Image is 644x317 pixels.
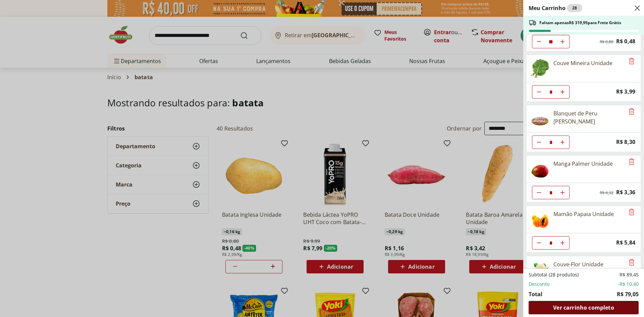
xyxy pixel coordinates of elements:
img: Couve Mineira Unidade [531,59,549,78]
span: R$ 0,80 [600,39,613,45]
button: Aumentar Quantidade [556,85,569,99]
button: Diminuir Quantidade [532,186,546,199]
button: Diminuir Quantidade [532,136,546,149]
span: R$ 3,36 [616,188,635,197]
span: Desconto [529,281,549,287]
input: Quantidade Atual [546,236,556,249]
button: Aumentar Quantidade [556,136,569,149]
span: R$ 8,30 [616,138,635,147]
button: Remove [628,259,636,267]
span: -R$ 10,40 [618,281,639,287]
img: Couve-Flor Unidade [531,260,549,279]
button: Aumentar Quantidade [556,35,569,48]
input: Quantidade Atual [546,186,556,199]
span: R$ 3,99 [616,87,635,96]
span: R$ 4,32 [600,190,613,196]
input: Quantidade Atual [546,35,556,48]
button: Diminuir Quantidade [532,236,546,250]
button: Remove [628,208,636,216]
button: Remove [628,57,636,65]
input: Quantidade Atual [546,86,556,98]
button: Remove [628,108,636,116]
button: Aumentar Quantidade [556,186,569,199]
div: Couve Mineira Unidade [553,59,612,67]
span: R$ 5,84 [616,238,635,247]
div: Mamão Papaia Unidade [553,210,614,218]
button: Diminuir Quantidade [532,85,546,99]
img: Principal [531,109,549,128]
span: Faltam apenas R$ 319,95 para Frete Grátis [539,20,621,25]
span: R$ 0,48 [616,37,635,46]
div: 28 [567,4,582,12]
span: Subtotal (28 produtos) [529,271,579,278]
a: Ver carrinho completo [529,301,639,314]
div: Blanquet de Peru [PERSON_NAME] [553,109,625,125]
img: Manga Palmer Unidade [531,160,549,178]
img: Mamão Papaia Unidade [531,210,549,229]
span: R$ 89,45 [620,271,639,278]
input: Quantidade Atual [546,136,556,149]
button: Aumentar Quantidade [556,236,569,250]
div: Manga Palmer Unidade [553,160,613,168]
span: Ver carrinho completo [553,305,614,310]
div: Couve-Flor Unidade [553,260,603,268]
h2: Meu Carrinho [529,4,582,12]
span: R$ 79,05 [617,290,639,298]
button: Remove [628,158,636,166]
span: Total [529,290,542,298]
button: Diminuir Quantidade [532,35,546,48]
